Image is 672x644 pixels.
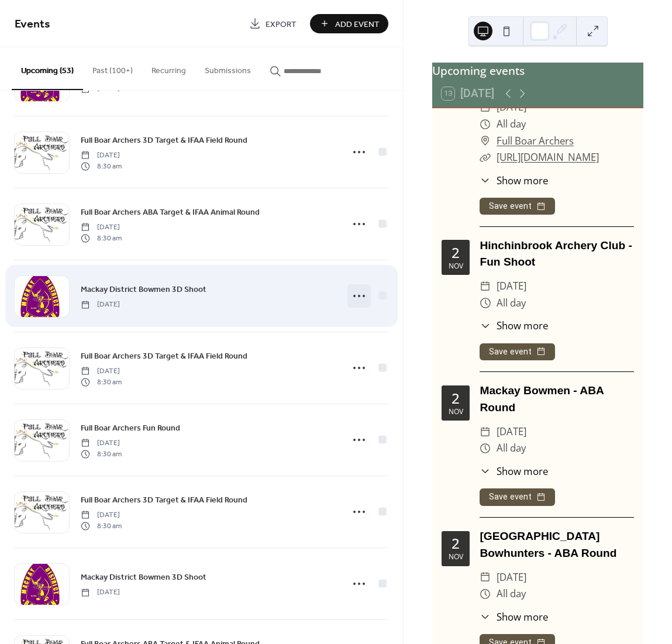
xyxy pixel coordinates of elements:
[480,488,555,506] button: Save event
[81,422,180,435] span: Full Boar Archers Fun Round
[480,528,634,562] div: [GEOGRAPHIC_DATA] Bowhunters - ABA Round
[81,283,206,296] a: Mackay District Bowmen 3D Shoot
[81,135,247,147] span: Full Boar Archers 3D Target & IFAA Field Round
[81,449,122,459] span: 8:30 am
[240,14,305,33] a: Export
[480,295,491,312] div: ​
[81,161,122,171] span: 8:30 am
[81,377,122,387] span: 8:30 am
[81,510,122,521] span: [DATE]
[81,494,247,507] span: Full Boar Archers 3D Target & IFAA Field Round
[480,440,491,457] div: ​
[480,423,491,440] div: ​
[81,284,206,296] span: Mackay District Bowmen 3D Shoot
[497,150,599,164] a: [URL][DOMAIN_NAME]
[12,47,83,90] button: Upcoming (53)
[81,493,247,507] a: Full Boar Archers 3D Target & IFAA Field Round
[449,553,463,560] div: Nov
[81,521,122,531] span: 8:30 am
[310,14,388,33] button: Add Event
[81,222,122,233] span: [DATE]
[480,149,491,166] div: ​
[81,571,206,584] span: Mackay District Bowmen 3D Shoot
[480,318,548,333] button: ​Show more
[452,246,460,260] div: 2
[81,421,180,435] a: Full Boar Archers Fun Round
[81,366,122,377] span: [DATE]
[480,318,491,333] div: ​
[81,299,120,310] span: [DATE]
[81,587,120,598] span: [DATE]
[480,586,491,602] div: ​
[81,205,260,219] a: Full Boar Archers ABA Target & IFAA Animal Round
[81,438,122,449] span: [DATE]
[497,423,526,440] span: [DATE]
[452,536,460,550] div: 2
[480,198,555,215] button: Save event
[497,173,548,188] span: Show more
[195,47,260,89] button: Submissions
[81,350,247,363] span: Full Boar Archers 3D Target & IFAA Field Round
[497,278,526,295] span: [DATE]
[452,391,460,405] div: 2
[497,586,526,602] span: All day
[432,63,643,80] div: Upcoming events
[480,609,548,624] button: ​Show more
[497,440,526,457] span: All day
[480,173,491,188] div: ​
[497,116,526,133] span: All day
[497,569,526,586] span: [DATE]
[497,295,526,312] span: All day
[81,133,247,147] a: Full Boar Archers 3D Target & IFAA Field Round
[480,383,634,416] div: Mackay Bowmen - ABA Round
[81,570,206,584] a: Mackay District Bowmen 3D Shoot
[480,116,491,133] div: ​
[15,13,50,36] span: Events
[449,408,463,415] div: Nov
[83,47,142,89] button: Past (100+)
[81,349,247,363] a: Full Boar Archers 3D Target & IFAA Field Round
[480,343,555,361] button: Save event
[142,47,195,89] button: Recurring
[480,609,491,624] div: ​
[480,464,548,478] button: ​Show more
[480,278,491,295] div: ​
[497,609,548,624] span: Show more
[480,569,491,586] div: ​
[335,18,380,30] span: Add Event
[81,150,122,161] span: [DATE]
[81,233,122,243] span: 8:30 am
[480,464,491,478] div: ​
[497,133,574,150] a: Full Boar Archers
[266,18,297,30] span: Export
[480,133,491,150] div: ​
[497,318,548,333] span: Show more
[449,263,463,270] div: Nov
[81,206,260,219] span: Full Boar Archers ABA Target & IFAA Animal Round
[480,237,634,271] div: Hinchinbrook Archery Club - Fun Shoot
[497,464,548,478] span: Show more
[480,173,548,188] button: ​Show more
